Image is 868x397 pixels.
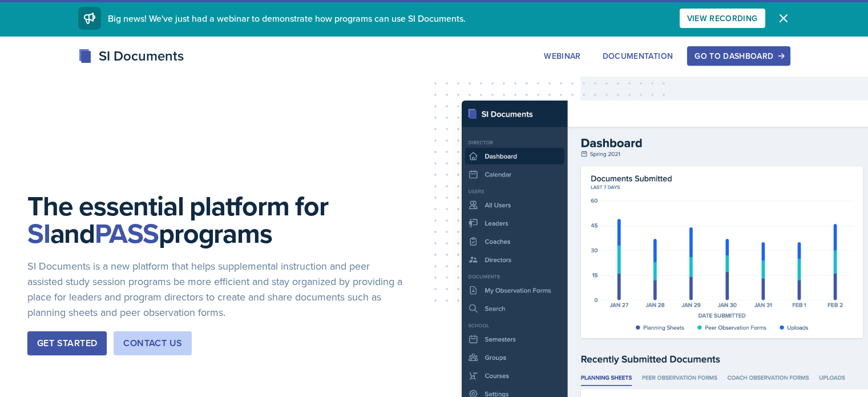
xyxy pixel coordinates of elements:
[536,46,588,66] button: Webinar
[680,9,765,28] button: View Recording
[544,51,580,61] div: Webinar
[78,46,184,66] div: SI Documents
[37,336,97,350] div: Get Started
[123,336,182,350] div: Contact Us
[603,51,673,61] div: Documentation
[114,331,192,355] button: Contact Us
[108,12,466,25] span: Big news! We've just had a webinar to demonstrate how programs can use SI Documents.
[595,46,681,66] button: Documentation
[687,46,790,66] button: Go to Dashboard
[27,331,107,355] button: Get Started
[695,51,782,61] div: Go to Dashboard
[687,14,758,23] div: View Recording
